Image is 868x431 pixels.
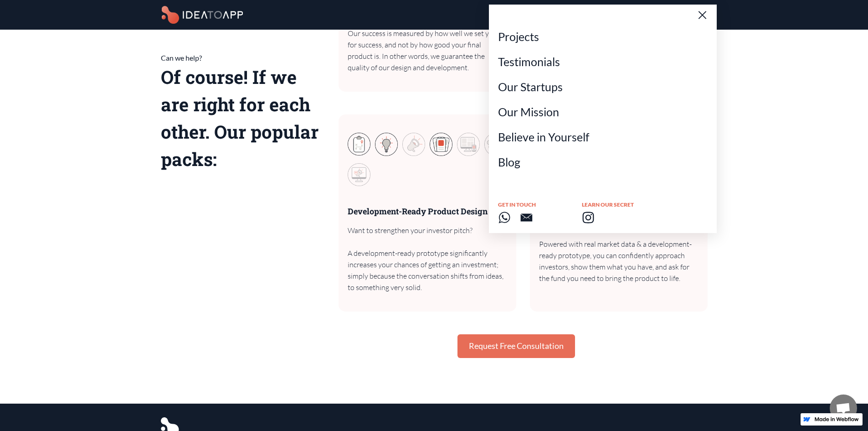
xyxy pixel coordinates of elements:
a: Blog [498,153,520,171]
a: Our Mission [498,103,559,121]
h1: Of course! If we are right for each other. Our popular packs: [161,63,325,173]
a: Believe in Yourself [498,128,589,146]
h1: Powered with real market data & a development-ready prototype, you can confidently approach inves... [539,239,699,284]
h1: Can we help? [161,52,325,63]
a: Testimonials [498,52,560,71]
a: Projects [498,27,539,46]
a: Request Free Consultation [457,334,575,358]
div: Open chat [830,395,857,422]
h1: GET IN TOUCH [498,201,582,209]
h1: Development-Ready Product Design [348,204,507,218]
h1: Want to strengthen your investor pitch? A development-ready prototype significantly increases you... [348,225,507,293]
img: Made in Webflow [814,417,859,421]
h1: LEARN OUR SECRET [582,201,708,209]
a: Our Startups [498,78,563,96]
